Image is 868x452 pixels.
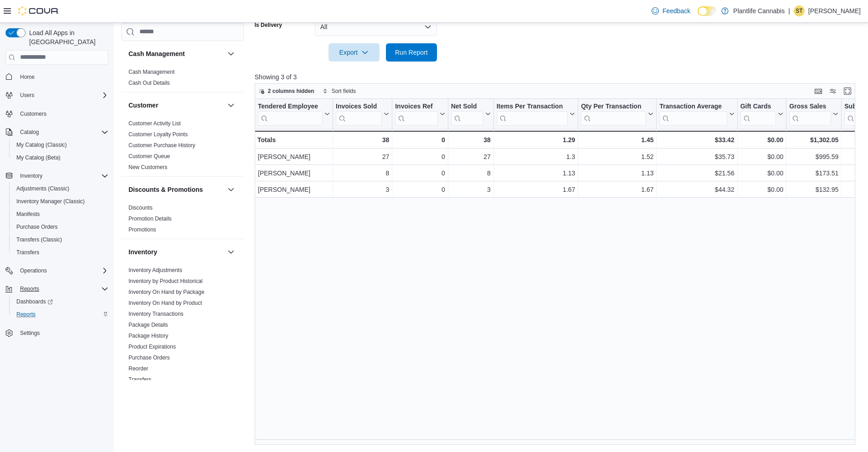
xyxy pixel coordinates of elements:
div: 1.3 [497,151,575,162]
div: 27 [336,151,389,162]
span: Adjustments (Classic) [13,183,108,194]
div: Cash Management [121,67,244,92]
span: Settings [16,327,108,339]
div: 1.67 [581,184,653,195]
span: Catalog [20,128,39,136]
button: Users [16,90,38,101]
button: My Catalog (Beta) [9,151,112,164]
span: Manifests [13,209,108,220]
button: Inventory [2,169,112,182]
div: Invoices Sold [336,102,382,111]
div: 0 [395,151,445,162]
span: ST [796,5,802,16]
button: Operations [16,265,51,276]
span: Reports [20,285,39,293]
a: Discounts [128,205,153,211]
button: Reports [2,282,112,295]
span: Purchase Orders [16,223,58,231]
a: Reports [13,309,39,320]
a: Dashboards [9,295,112,308]
span: My Catalog (Classic) [16,141,67,149]
button: Enter fullscreen [842,86,853,97]
a: Package Details [128,322,168,328]
span: Operations [20,267,47,274]
span: Load All Apps in [GEOGRAPHIC_DATA] [26,28,108,46]
span: Customer Loyalty Points [128,131,188,138]
a: Dashboards [13,296,56,307]
div: Gift Card Sales [740,102,776,125]
div: Totals [257,134,330,145]
button: Customers [2,107,112,120]
button: Home [2,70,112,83]
button: Settings [2,326,112,339]
span: Reports [13,309,108,320]
span: My Catalog (Beta) [16,154,61,161]
div: 8 [451,168,491,179]
div: Net Sold [451,102,483,125]
span: Inventory Transactions [128,310,184,318]
a: Promotions [128,226,156,233]
p: Showing 3 of 3 [255,72,862,82]
button: Transfers [9,246,112,259]
a: Inventory On Hand by Package [128,289,205,295]
button: Transaction Average [659,102,734,125]
div: $0.00 [740,151,783,162]
div: $0.00 [740,134,783,145]
button: Inventory [16,170,46,181]
div: [PERSON_NAME] [258,184,330,195]
button: Customer [128,101,224,110]
a: Purchase Orders [13,221,62,232]
button: My Catalog (Classic) [9,139,112,151]
button: Inventory [226,247,236,257]
div: Discounts & Promotions [121,202,244,239]
a: Home [16,72,38,82]
div: $21.56 [659,168,734,179]
span: Reports [16,311,36,318]
a: Transfers [128,376,151,383]
div: 1.13 [581,168,653,179]
div: Tendered Employee [258,102,323,111]
span: Inventory Manager (Classic) [13,196,108,207]
button: Cash Management [226,48,236,59]
div: Invoices Ref [395,102,437,125]
span: Users [16,90,108,101]
img: Cova [18,6,59,15]
button: Gift Cards [740,102,783,125]
a: Customer Purchase History [128,142,195,149]
span: Transfers (Classic) [13,234,108,245]
button: Items Per Transaction [496,102,575,125]
h3: Discounts & Promotions [128,185,203,194]
span: Run Report [395,48,428,57]
a: My Catalog (Classic) [13,139,71,150]
span: Sort fields [332,87,356,95]
input: Dark Mode [698,6,717,16]
div: Invoices Sold [336,102,382,125]
div: 38 [336,134,389,145]
span: Manifests [16,211,40,218]
div: Customer [121,118,244,176]
div: $173.51 [789,168,838,179]
span: Feedback [663,6,690,15]
a: Cash Out Details [128,80,170,86]
span: Purchase Orders [128,354,170,361]
div: 3 [451,184,491,195]
div: Items Per Transaction [496,102,568,111]
label: Is Delivery [255,21,282,29]
div: Tendered Employee [258,102,323,125]
span: Home [16,71,108,82]
button: Operations [2,264,112,277]
a: My Catalog (Beta) [13,152,64,163]
span: Customers [20,110,46,118]
button: Keyboard shortcuts [813,86,824,97]
div: 3 [336,184,389,195]
span: Inventory Manager (Classic) [16,198,85,205]
a: Purchase Orders [128,354,170,361]
a: Feedback [648,2,694,20]
div: Items Per Transaction [496,102,568,125]
a: Inventory Adjustments [128,267,182,273]
span: Cash Management [128,68,175,76]
span: Export [334,43,374,62]
p: [PERSON_NAME] [808,5,861,16]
